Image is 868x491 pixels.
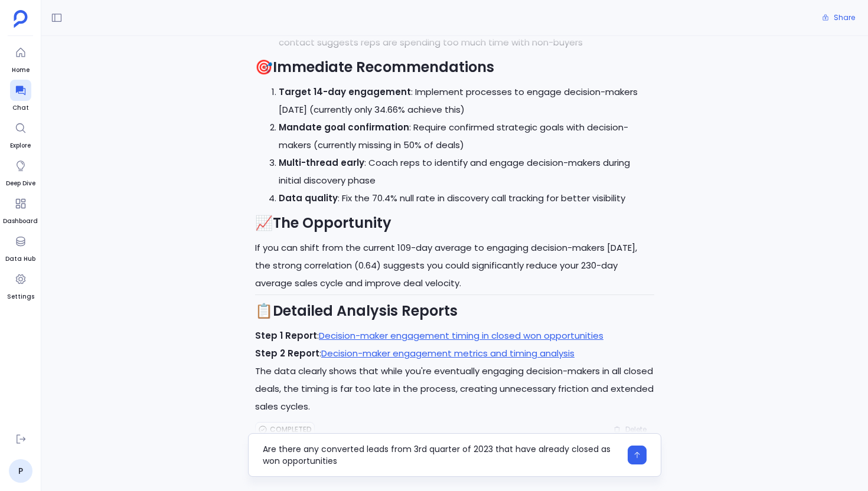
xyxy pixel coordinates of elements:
a: Data Hub [5,231,35,264]
strong: Detailed Analysis Reports [273,301,458,320]
li: : Coach reps to identify and engage decision-makers during initial discovery phase [279,154,654,189]
p: If you can shift from the current 109-day average to engaging decision-makers [DATE], the strong ... [255,239,654,292]
span: Chat [10,103,31,113]
span: Data Hub [5,254,35,264]
img: petavue logo [14,10,28,28]
p: : [255,327,654,345]
a: Chat [10,80,31,113]
strong: Data quality [279,192,338,204]
h2: 📋 [255,302,654,320]
span: Home [10,66,31,75]
span: Dashboard [3,217,38,226]
span: Share [834,13,855,22]
strong: Step 2 Report [255,347,319,359]
a: Home [10,42,31,75]
li: : Require confirmed strategic goals with decision-makers (currently missing in 50% of deals) [279,119,654,154]
a: Decision-maker engagement metrics and timing analysis [321,347,575,359]
span: Settings [7,292,34,302]
strong: Immediate Recommendations [273,57,494,77]
a: Settings [7,269,34,302]
strong: Mandate goal confirmation [279,121,409,133]
li: : Implement processes to engage decision-makers [DATE] (currently only 34.66% achieve this) [279,83,654,119]
h2: 🎯 [255,58,654,76]
h2: 📈 [255,214,654,232]
strong: Target 14-day engagement [279,86,411,98]
a: Explore [10,117,31,150]
textarea: Are there any converted leads from 3rd quarter of 2023 that have already closed as won opportunities [263,443,621,467]
span: Explore [10,141,31,150]
a: Decision-maker engagement timing in closed won opportunities [319,329,603,342]
strong: The Opportunity [273,213,391,233]
a: P [9,459,32,483]
a: Dashboard [3,193,38,226]
p: The data clearly shows that while you're eventually engaging decision-makers in all closed deals,... [255,362,654,415]
a: Deep Dive [6,155,35,188]
strong: Multi-thread early [279,156,364,169]
li: : Fix the 70.4% null rate in discovery call tracking for better visibility [279,189,654,207]
strong: Step 1 Report [255,329,317,342]
p: : [255,345,654,362]
span: Deep Dive [6,179,35,188]
button: Share [815,9,862,26]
